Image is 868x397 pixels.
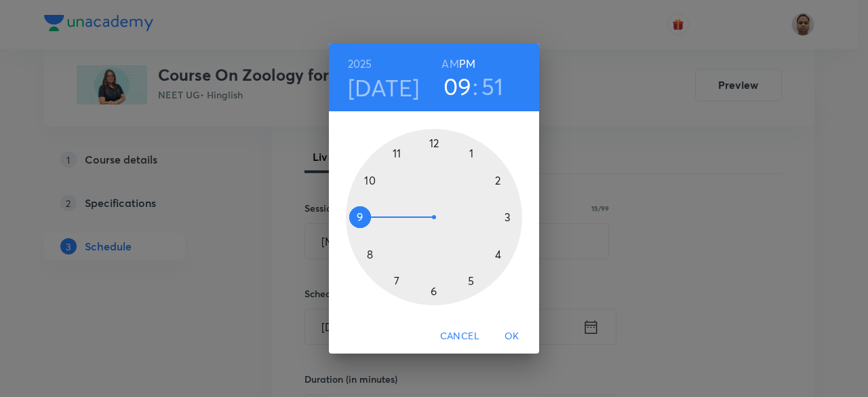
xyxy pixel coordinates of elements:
[441,54,458,73] button: AM
[481,72,504,100] button: 51
[348,73,420,102] button: [DATE]
[435,324,485,349] button: Cancel
[348,54,372,73] button: 2025
[443,72,472,100] button: 09
[473,72,478,100] h3: :
[490,324,534,349] button: OK
[496,328,528,345] span: OK
[440,328,479,345] span: Cancel
[459,54,475,73] button: PM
